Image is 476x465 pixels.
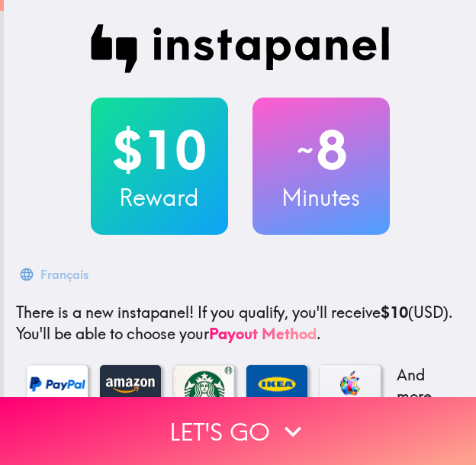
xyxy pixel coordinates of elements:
h2: 8 [252,119,390,181]
p: If you qualify, you'll receive (USD) . You'll be able to choose your . [16,302,464,345]
span: There is a new instapanel! [16,303,194,322]
h2: $10 [91,119,228,181]
button: Français [16,259,95,290]
b: $10 [381,303,408,322]
h3: Minutes [252,181,390,213]
span: ~ [294,127,316,173]
p: And more... [393,364,454,407]
h3: Reward [91,181,228,213]
img: Instapanel [91,24,390,73]
a: Payout Method [209,324,317,343]
div: Français [40,264,88,285]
